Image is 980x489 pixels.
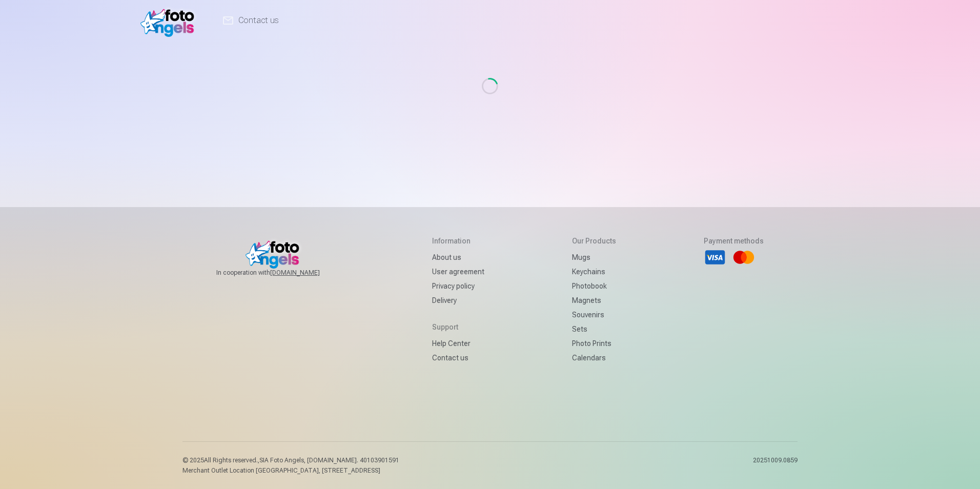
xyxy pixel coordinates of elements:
p: © 2025 All Rights reserved. , [182,456,399,464]
a: Keychains [572,264,616,279]
h5: Payment methods [704,236,764,246]
p: Merchant Outlet Location [GEOGRAPHIC_DATA], [STREET_ADDRESS] [182,466,399,475]
span: SIA Foto Angels, [DOMAIN_NAME]. 40103901591 [259,457,399,464]
span: In cooperation with [216,269,344,277]
a: Mugs [572,250,616,264]
img: /fa1 [140,4,199,37]
h5: Support [432,322,484,332]
a: [DOMAIN_NAME] [270,269,344,277]
li: Mastercard [732,246,755,269]
a: Delivery [432,293,484,308]
a: About us [432,250,484,264]
a: Privacy policy [432,279,484,293]
a: Contact us [432,351,484,365]
p: 20251009.0859 [753,456,798,475]
a: Photo prints [572,336,616,351]
a: User agreement [432,264,484,279]
a: Calendars [572,351,616,365]
h5: Information [432,236,484,246]
a: Magnets [572,293,616,308]
a: Photobook [572,279,616,293]
a: Help Center [432,336,484,351]
a: Sets [572,322,616,336]
li: Visa [704,246,726,269]
h5: Our products [572,236,616,246]
a: Souvenirs [572,308,616,322]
